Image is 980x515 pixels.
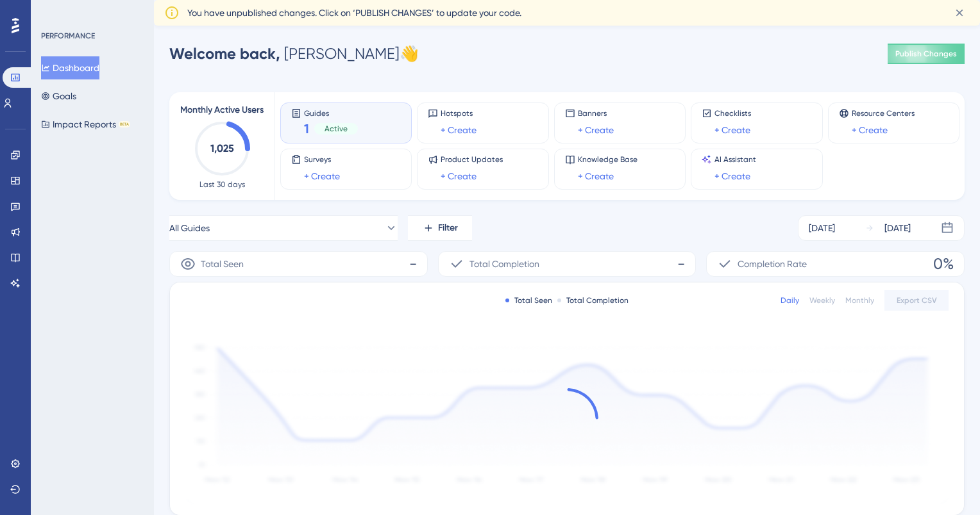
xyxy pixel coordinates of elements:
text: 1,025 [210,142,234,154]
span: Product Updates [441,154,503,165]
span: Checklists [714,108,751,119]
a: + Create [714,168,750,184]
div: Total Seen [505,295,552,306]
button: Publish Changes [888,44,965,64]
span: - [677,254,685,274]
span: Guides [304,108,358,117]
span: Filter [438,220,458,236]
span: Last 30 days [199,179,245,190]
a: + Create [441,122,477,138]
div: Total Completion [557,295,629,306]
a: + Create [304,168,340,184]
div: [DATE] [884,220,911,236]
span: Knowledge Base [578,154,638,165]
span: Welcome back, [169,44,280,63]
span: Banners [578,108,614,119]
span: Total Seen [201,256,244,272]
button: Filter [408,215,472,241]
div: Weekly [809,295,835,306]
div: BETA [119,121,130,127]
span: Monthly Active Users [180,102,264,118]
span: Publish Changes [895,49,957,59]
span: All Guides [169,220,210,236]
div: [DATE] [809,220,835,236]
span: 0% [933,254,954,274]
span: 1 [304,120,309,138]
span: Resource Centers [852,108,915,119]
button: Goals [41,85,76,108]
span: Completion Rate [738,256,807,272]
div: Monthly [845,295,874,306]
div: Daily [781,295,799,306]
button: All Guides [169,215,398,241]
span: Surveys [304,154,340,165]
span: Hotspots [441,108,477,119]
span: Total Completion [469,256,539,272]
button: Dashboard [41,56,99,79]
div: [PERSON_NAME] 👋 [169,44,419,64]
a: + Create [852,122,888,138]
span: - [409,254,417,274]
a: + Create [441,168,477,184]
a: + Create [578,168,614,184]
button: Impact ReportsBETA [41,113,130,136]
div: PERFORMANCE [41,31,95,41]
span: You have unpublished changes. Click on ‘PUBLISH CHANGES’ to update your code. [187,5,521,20]
span: AI Assistant [714,154,756,165]
a: + Create [714,122,750,138]
span: Export CSV [897,295,937,306]
button: Export CSV [884,290,949,311]
span: Active [325,124,348,134]
a: + Create [578,122,614,138]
